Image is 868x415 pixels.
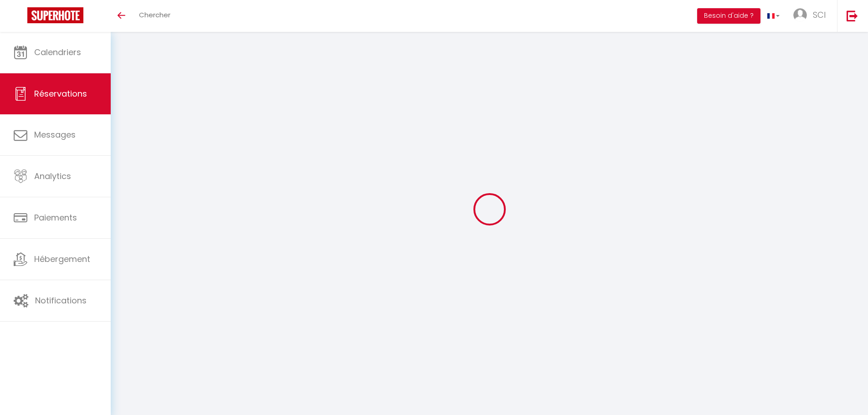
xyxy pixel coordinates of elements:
[793,8,807,22] img: ...
[34,46,81,58] span: Calendriers
[35,295,87,306] span: Notifications
[34,212,77,223] span: Paiements
[34,253,90,265] span: Hébergement
[34,129,76,140] span: Messages
[139,10,170,20] span: Chercher
[27,7,83,23] img: Super Booking
[34,88,87,99] span: Réservations
[847,10,858,21] img: logout
[697,8,760,24] button: Besoin d'aide ?
[34,170,71,182] span: Analytics
[813,9,826,20] span: SCI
